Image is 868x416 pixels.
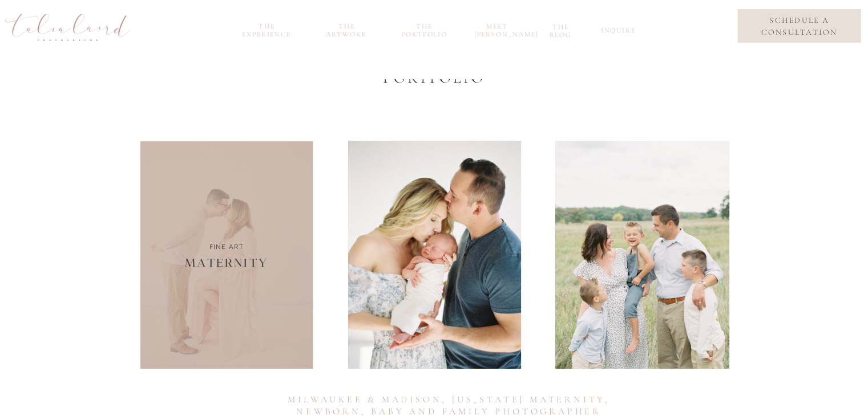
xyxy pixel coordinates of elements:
a: the Artwork [320,22,374,35]
a: inquire [601,26,633,39]
a: meet [PERSON_NAME] [474,22,520,35]
a: the experience [236,22,297,35]
h2: Portfolio [314,69,554,87]
a: the portfolio [397,22,452,35]
a: the blog [543,23,579,36]
a: schedule a consultation [746,14,852,38]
